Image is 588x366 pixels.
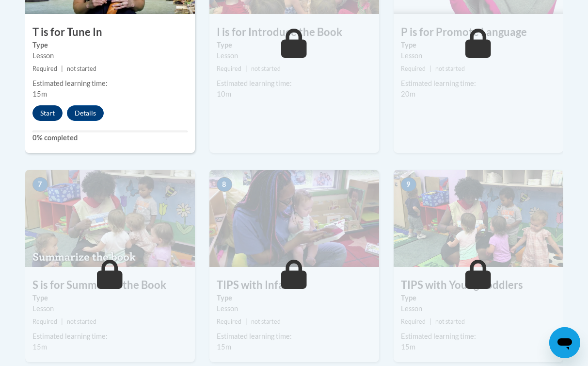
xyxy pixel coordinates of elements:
[67,318,96,325] span: not started
[217,343,231,351] span: 15m
[32,303,188,314] div: Lesson
[32,40,188,50] label: Type
[32,331,188,342] div: Estimated learning time:
[251,65,281,72] span: not started
[401,293,556,303] label: Type
[401,177,416,192] span: 9
[435,318,465,325] span: not started
[25,170,195,267] img: Course Image
[401,318,426,325] span: Required
[401,90,415,98] span: 20m
[67,65,96,72] span: not started
[25,25,195,40] h3: T is for Tune In
[25,278,195,293] h3: S is for Summarize the Book
[401,331,556,342] div: Estimated learning time:
[61,65,63,72] span: |
[32,50,188,61] div: Lesson
[32,105,63,121] button: Start
[209,278,379,293] h3: TIPS with Infants
[217,50,372,61] div: Lesson
[217,177,232,192] span: 8
[209,25,379,40] h3: I is for Introduce the Book
[217,40,372,50] label: Type
[401,65,426,72] span: Required
[429,318,431,325] span: |
[32,343,47,351] span: 15m
[217,78,372,89] div: Estimated learning time:
[32,78,188,89] div: Estimated learning time:
[217,65,241,72] span: Required
[32,90,47,98] span: 15m
[401,40,556,50] label: Type
[429,65,431,72] span: |
[394,25,563,40] h3: P is for Promote Language
[32,293,188,303] label: Type
[217,293,372,303] label: Type
[245,65,247,72] span: |
[217,318,241,325] span: Required
[217,90,231,98] span: 10m
[209,170,379,267] img: Course Image
[394,278,563,293] h3: TIPS with Young Toddlers
[217,303,372,314] div: Lesson
[401,303,556,314] div: Lesson
[401,343,415,351] span: 15m
[32,177,48,192] span: 7
[67,105,104,121] button: Details
[32,318,57,325] span: Required
[401,50,556,61] div: Lesson
[435,65,465,72] span: not started
[251,318,281,325] span: not started
[394,170,563,267] img: Course Image
[217,331,372,342] div: Estimated learning time:
[245,318,247,325] span: |
[549,327,580,358] iframe: Button to launch messaging window
[61,318,63,325] span: |
[32,65,57,72] span: Required
[32,133,188,143] label: 0% completed
[401,78,556,89] div: Estimated learning time:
